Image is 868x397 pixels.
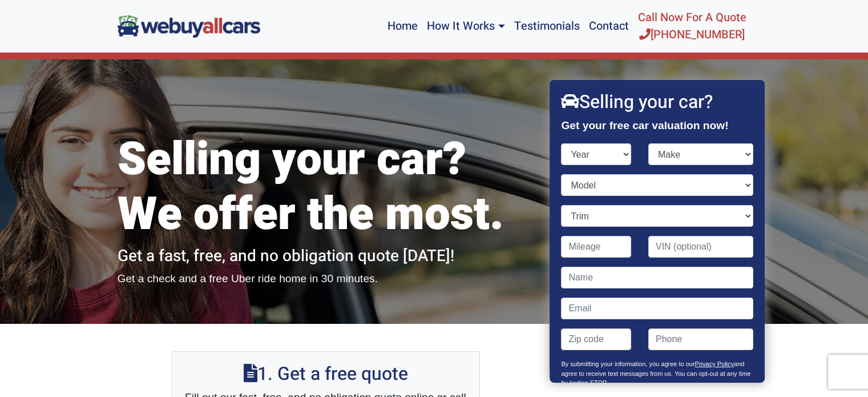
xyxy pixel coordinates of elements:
[118,133,534,242] h1: Selling your car? We offer the most.
[562,359,753,394] p: By submitting your information, you agree to our and agree to receive text messages from us. You ...
[648,328,753,350] input: Phone
[695,360,734,367] a: Privacy Policy
[648,236,753,258] input: VIN (optional)
[562,91,753,113] h2: Selling your car?
[562,119,729,131] strong: Get your free car valuation now!
[510,5,584,48] a: Testimonials
[184,363,468,385] h2: 1. Get a free quote
[633,5,751,48] a: Call Now For A Quote[PHONE_NUMBER]
[118,15,260,37] img: We Buy All Cars in NJ logo
[118,247,534,266] h2: Get a fast, free, and no obligation quote [DATE]!
[383,5,422,48] a: Home
[562,267,753,288] input: Name
[562,328,632,350] input: Zip code
[118,271,534,287] p: Get a check and a free Uber ride home in 30 minutes.
[422,5,509,48] a: How It Works
[562,298,753,319] input: Email
[562,236,632,258] input: Mileage
[584,5,633,48] a: Contact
